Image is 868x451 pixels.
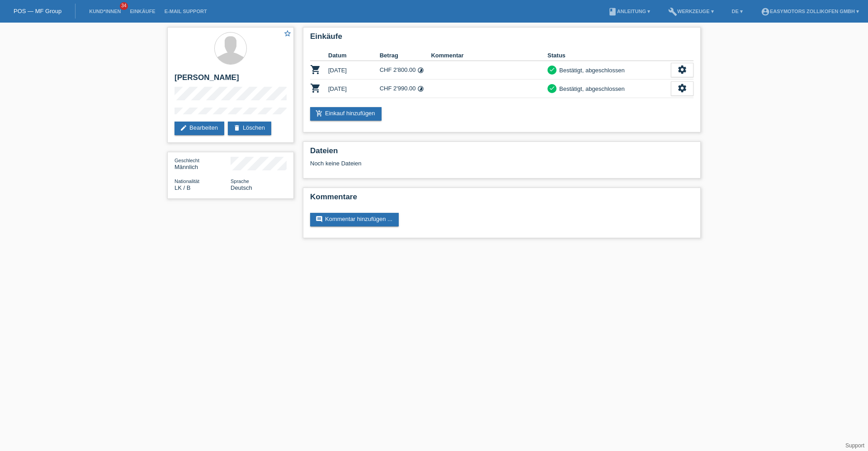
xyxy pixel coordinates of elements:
[175,179,199,184] span: Nationalität
[608,7,617,16] i: book
[231,179,249,184] span: Sprache
[85,9,125,14] a: Kund*innen
[175,73,287,87] h2: [PERSON_NAME]
[316,216,323,223] i: comment
[668,7,677,16] i: build
[231,184,252,191] span: Deutsch
[233,124,241,132] i: delete
[756,9,863,14] a: account_circleEasymotors Zollikofen GmbH ▾
[310,193,693,206] h2: Kommentare
[845,442,864,449] a: Support
[228,122,271,135] a: deleteLöschen
[664,9,718,14] a: buildWerkzeuge ▾
[283,29,292,39] a: star_border
[310,160,586,167] div: Noch keine Dateien
[175,122,224,135] a: editBearbeiten
[417,67,424,74] i: 12 Raten
[310,213,399,226] a: commentKommentar hinzufügen ...
[310,32,693,46] h2: Einkäufe
[310,83,321,94] i: POSP00017687
[549,66,555,73] i: check
[380,50,431,61] th: Betrag
[677,65,687,75] i: settings
[328,50,380,61] th: Datum
[328,61,380,80] td: [DATE]
[557,84,625,94] div: Bestätigt, abgeschlossen
[604,9,655,14] a: bookAnleitung ▾
[160,9,212,14] a: E-Mail Support
[547,50,671,61] th: Status
[328,80,380,98] td: [DATE]
[14,8,61,14] a: POS — MF Group
[283,29,292,38] i: star_border
[316,110,323,117] i: add_shopping_cart
[125,9,160,14] a: Einkäufe
[380,80,431,98] td: CHF 2'990.00
[677,83,687,93] i: settings
[180,124,187,132] i: edit
[549,85,555,91] i: check
[310,64,321,75] i: POSP00007368
[120,2,128,10] span: 34
[175,157,231,170] div: Männlich
[175,184,190,191] span: Sri Lanka / B / 24.10.1994
[431,50,547,61] th: Kommentar
[761,7,770,16] i: account_circle
[727,9,747,14] a: DE ▾
[175,158,199,163] span: Geschlecht
[417,85,424,92] i: 24 Raten
[310,146,693,160] h2: Dateien
[557,66,625,75] div: Bestätigt, abgeschlossen
[310,107,382,121] a: add_shopping_cartEinkauf hinzufügen
[380,61,431,80] td: CHF 2'800.00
